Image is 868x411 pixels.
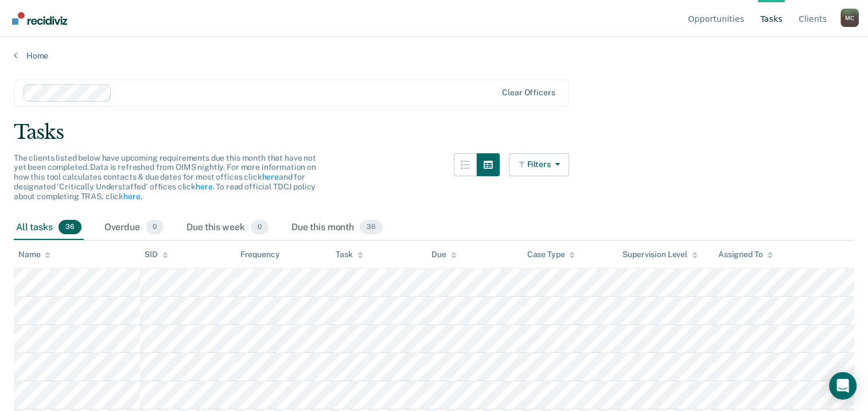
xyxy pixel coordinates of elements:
div: Overdue [102,215,166,241]
img: Recidiviz [12,12,67,25]
span: 0 [146,220,164,235]
a: here [196,182,212,191]
div: Case Type [527,250,575,259]
div: Assigned To [718,250,773,259]
button: Filters [509,153,570,176]
div: Clear officers [502,88,555,98]
span: 36 [59,220,81,235]
div: Due this week [184,215,271,241]
div: Name [18,250,50,259]
div: Due [431,250,457,259]
a: here [123,192,140,201]
a: here [262,172,278,181]
a: Home [14,51,854,61]
span: 36 [360,220,383,235]
span: The clients listed below have upcoming requirements due this month that have not yet been complet... [14,153,316,201]
div: Task [336,250,363,259]
span: 0 [251,220,268,235]
div: All tasks [14,215,84,241]
div: Tasks [14,121,854,144]
div: Due this month [289,215,385,241]
button: Profile dropdown button [840,9,859,27]
div: Open Intercom Messenger [829,372,857,400]
div: M C [840,9,859,27]
div: Supervision Level [622,250,698,259]
div: SID [145,250,168,259]
div: Frequency [240,250,280,259]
